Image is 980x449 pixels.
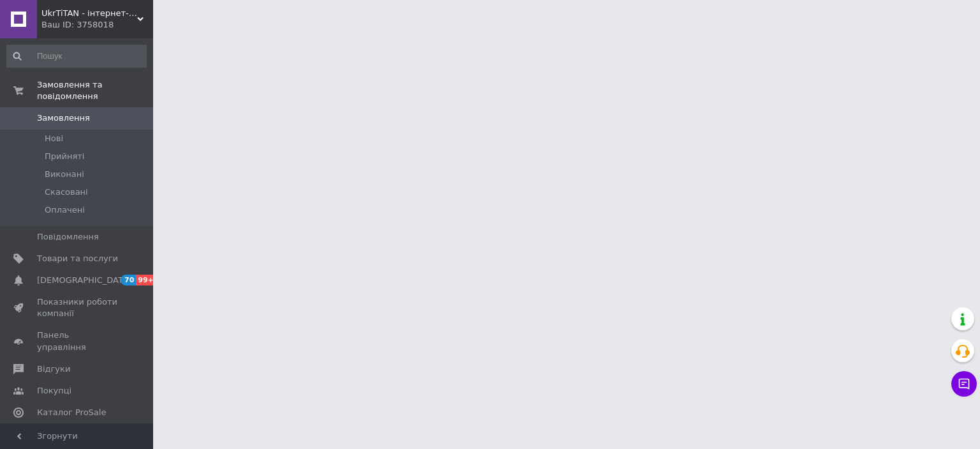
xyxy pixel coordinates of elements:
[37,112,90,124] span: Замовлення
[37,231,99,243] span: Повідомлення
[45,204,85,216] span: Оплачені
[41,19,153,31] div: Ваш ID: 3758018
[37,330,118,353] span: Панель управління
[136,275,157,285] span: 99+
[37,385,71,397] span: Покупці
[37,253,118,264] span: Товари та послуги
[37,363,70,375] span: Відгуки
[37,296,118,319] span: Показники роботи компанії
[121,275,136,285] span: 70
[6,45,147,68] input: Пошук
[45,151,84,162] span: Прийняті
[37,407,106,418] span: Каталог ProSale
[45,186,88,198] span: Скасовані
[45,133,63,144] span: Нові
[45,169,84,180] span: Виконані
[37,275,131,286] span: [DEMOGRAPHIC_DATA]
[37,79,153,102] span: Замовлення та повідомлення
[41,8,137,19] span: UkrTiTAN - інтернет-магазин електроніки та комп'ютерної техніки
[951,371,977,397] button: Чат з покупцем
